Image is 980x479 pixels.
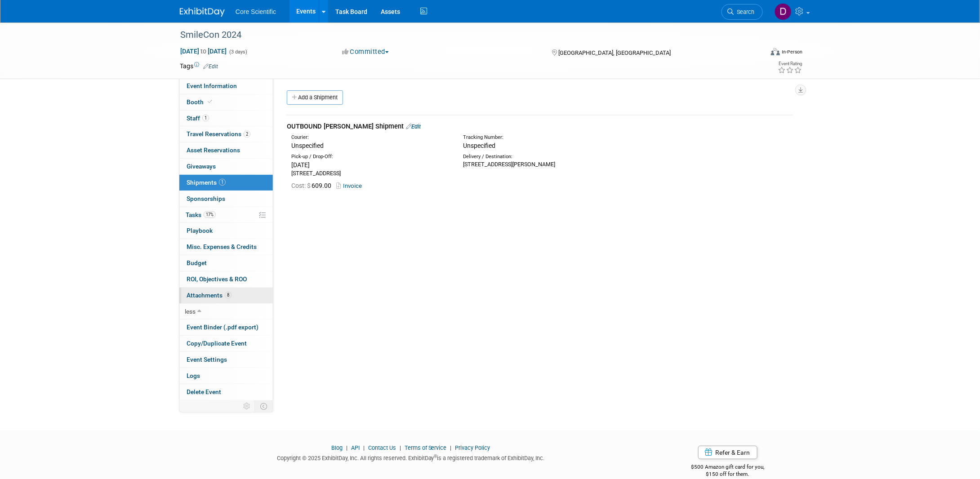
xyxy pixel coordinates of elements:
a: Add a Shipment [287,90,343,105]
a: API [351,444,360,451]
span: [GEOGRAPHIC_DATA], [GEOGRAPHIC_DATA] [558,49,671,56]
div: $500 Amazon gift card for you, [655,457,801,478]
span: Misc. Expenses & Credits [187,243,257,250]
span: Sponsorships [187,195,225,202]
a: Shipments1 [179,175,273,191]
a: Staff1 [179,111,273,126]
span: Copy/Duplicate Event [187,340,247,347]
span: Unspecified [463,142,495,149]
div: $150 off for them. [655,470,801,478]
span: Attachments [187,292,232,299]
div: Copyright © 2025 ExhibitDay, Inc. All rights reserved. ExhibitDay is a registered trademark of Ex... [180,452,642,462]
div: [DATE] [291,160,450,169]
span: ROI, Objectives & ROO [187,275,247,283]
a: Delete Event [179,384,273,400]
a: Copy/Duplicate Event [179,336,273,351]
sup: ® [434,454,437,459]
a: Event Binder (.pdf export) [179,319,273,335]
span: Asset Reservations [187,146,240,154]
span: Delete Event [187,388,221,395]
a: Refer & Earn [698,446,757,459]
a: Sponsorships [179,191,273,207]
i: Booth reservation complete [208,99,212,104]
span: 2 [244,131,250,137]
a: Misc. Expenses & Credits [179,239,273,255]
span: to [199,48,208,55]
a: Attachments8 [179,288,273,303]
span: Logs [187,372,200,379]
span: [DATE] [DATE] [180,47,227,55]
a: Asset Reservations [179,142,273,158]
div: Pick-up / Drop-Off: [291,153,450,160]
span: Playbook [187,227,213,234]
span: 17% [204,211,216,218]
span: 609.00 [291,182,335,189]
span: | [397,444,403,451]
a: Contact Us [368,444,396,451]
span: Travel Reservations [187,130,250,137]
span: 1 [219,179,226,186]
span: Booth [187,98,214,106]
div: Delivery / Destination: [463,153,621,160]
a: Privacy Policy [455,444,490,451]
span: Giveaways [187,163,216,170]
div: OUTBOUND [PERSON_NAME] Shipment [287,122,793,131]
span: | [344,444,350,451]
span: Tasks [186,211,216,218]
a: ROI, Objectives & ROO [179,271,273,287]
span: 8 [225,292,232,298]
a: Terms of Service [405,444,447,451]
img: ExhibitDay [180,8,225,17]
div: Event Format [710,47,802,60]
a: Event Settings [179,352,273,368]
td: Personalize Event Tab Strip [239,400,255,412]
a: Edit [406,123,421,130]
div: In-Person [781,49,802,55]
span: Core Scientific [236,8,276,15]
a: Tasks17% [179,207,273,223]
img: Format-Inperson.png [771,48,780,55]
a: Blog [331,444,343,451]
span: Budget [187,259,207,266]
span: (3 days) [228,49,247,55]
span: Event Binder (.pdf export) [187,324,258,331]
span: 1 [202,115,209,121]
a: Edit [203,63,218,70]
span: Cost: $ [291,182,312,189]
div: Unspecified [291,141,450,150]
span: Staff [187,115,209,122]
button: Committed [339,47,392,57]
span: Shipments [187,179,226,186]
span: Event Information [187,82,237,89]
img: Danielle Wiesemann [775,3,792,20]
div: [STREET_ADDRESS][PERSON_NAME] [463,160,621,169]
a: Travel Reservations2 [179,126,273,142]
div: Tracking Number: [463,134,664,141]
a: Booth [179,94,273,110]
span: | [448,444,454,451]
div: SmileCon 2024 [177,27,749,43]
td: Tags [180,62,218,71]
a: Giveaways [179,159,273,174]
a: Search [722,4,763,20]
a: Budget [179,255,273,271]
a: Playbook [179,223,273,239]
a: Event Information [179,78,273,94]
div: Courier: [291,134,450,141]
div: [STREET_ADDRESS] [291,169,450,177]
span: less [185,308,196,315]
span: Search [734,9,754,15]
span: Event Settings [187,356,227,363]
span: | [361,444,367,451]
td: Toggle Event Tabs [255,400,273,412]
a: Invoice [336,182,365,189]
a: less [179,304,273,319]
div: Event Rating [778,62,802,66]
a: Logs [179,368,273,384]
